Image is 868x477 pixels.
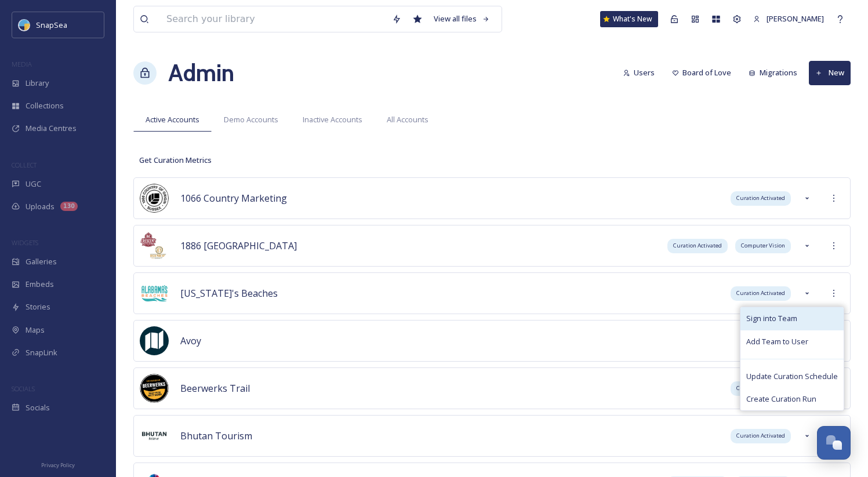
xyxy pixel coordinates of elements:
[387,114,428,125] span: All Accounts
[673,242,722,250] span: Curation Activated
[26,325,45,336] span: Maps
[746,394,816,405] span: Create Curation Run
[303,114,362,125] span: Inactive Accounts
[743,61,809,84] a: Migrations
[743,61,803,84] button: Migrations
[746,371,838,382] span: Update Curation Schedule
[146,114,199,125] span: Active Accounts
[26,347,57,358] span: SnapLink
[746,336,808,347] span: Add Team to User
[180,334,201,347] span: Avoy
[60,202,78,211] div: 130
[180,429,252,442] span: Bhutan Tourism
[736,289,785,297] span: Curation Activated
[140,231,169,260] img: logos.png
[26,100,64,111] span: Collections
[224,114,278,125] span: Demo Accounts
[600,11,658,27] a: What's New
[26,279,54,290] span: Embeds
[746,313,797,324] span: Sign into Team
[26,201,55,212] span: Uploads
[180,287,278,300] span: [US_STATE]'s Beaches
[817,426,851,460] button: Open Chat
[161,6,386,32] input: Search your library
[41,461,75,469] span: Privacy Policy
[736,432,785,440] span: Curation Activated
[428,8,496,30] a: View all files
[26,78,49,89] span: Library
[736,384,785,392] span: Curation Activated
[140,279,169,308] img: download.png
[741,242,785,250] span: Computer Vision
[767,13,824,24] span: [PERSON_NAME]
[747,8,830,30] a: [PERSON_NAME]
[41,457,75,471] a: Privacy Policy
[617,61,666,84] a: Users
[36,20,67,30] span: SnapSea
[26,301,50,312] span: Stories
[180,382,250,395] span: Beerwerks Trail
[140,184,169,213] img: logo_footerstamp.png
[140,326,169,355] img: psxbrdhbszbuex9izpmh.webp
[12,238,38,247] span: WIDGETS
[666,61,743,84] a: Board of Love
[26,402,50,413] span: Socials
[133,149,851,172] div: Get Curation Metrics
[140,374,169,403] img: beerwerks-logo%402x.png
[140,421,169,450] img: BT_Logo_BB_Lockup_CMYK_High%2520Res.jpg
[26,256,57,267] span: Galleries
[12,384,35,393] span: SOCIALS
[26,123,77,134] span: Media Centres
[180,239,297,252] span: 1886 [GEOGRAPHIC_DATA]
[809,61,851,85] button: New
[12,60,32,68] span: MEDIA
[180,192,287,205] span: 1066 Country Marketing
[617,61,660,84] button: Users
[19,19,30,31] img: snapsea-logo.png
[168,56,234,90] a: Admin
[736,194,785,202] span: Curation Activated
[26,179,41,190] span: UGC
[12,161,37,169] span: COLLECT
[666,61,738,84] button: Board of Love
